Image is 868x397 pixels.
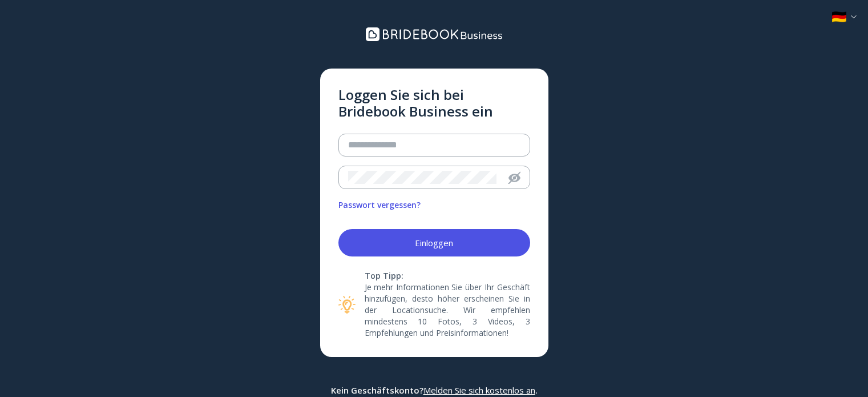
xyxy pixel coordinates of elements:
img: de.png [832,11,846,22]
div: Kein Geschäftskonto? . [331,384,538,396]
span: Top Tipp: [365,270,530,282]
button: Einloggen [338,229,530,256]
div: Einloggen [415,238,453,247]
a: Passwort vergessen? [338,199,421,211]
a: Melden Sie sich kostenlos an [423,384,535,396]
h4: Loggen Sie sich bei Bridebook Business ein [338,87,530,120]
div: Je mehr Informationen Sie über Ihr Geschäft hinzufügen, desto höher erscheinen Sie in der Locatio... [365,270,530,339]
